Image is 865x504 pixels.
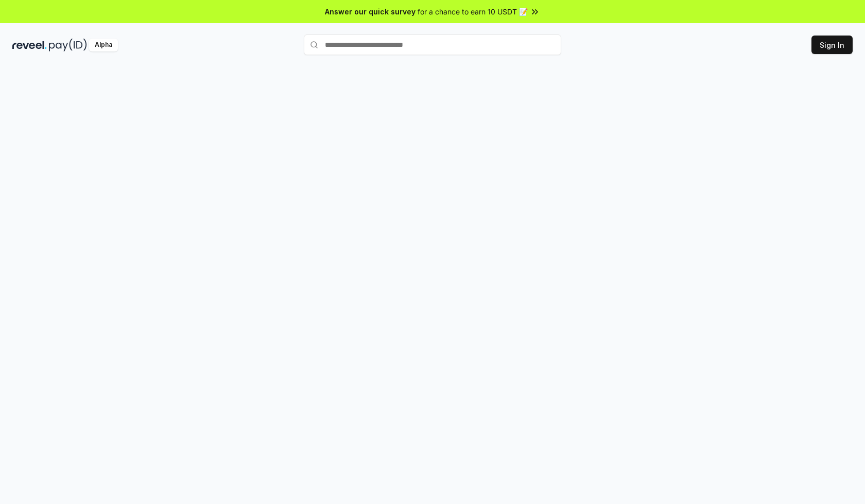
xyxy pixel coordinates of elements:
[49,39,87,51] img: pay_id
[325,6,416,17] span: Answer our quick survey
[418,6,528,17] span: for a chance to earn 10 USDT 📝
[12,39,47,51] img: reveel_dark
[89,39,118,51] div: Alpha
[811,36,853,54] button: Sign In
